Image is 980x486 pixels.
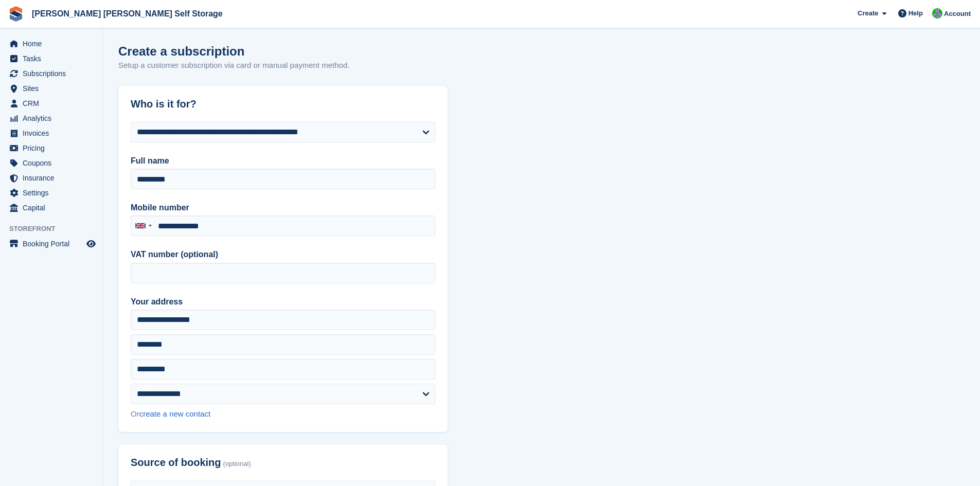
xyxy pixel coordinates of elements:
span: Home [23,37,84,51]
div: United Kingdom: +44 [131,216,155,236]
div: Or [131,408,435,420]
a: menu [5,96,97,111]
span: Tasks [23,51,84,66]
span: Analytics [23,111,84,125]
span: Help [908,8,923,19]
a: menu [5,126,97,140]
h1: Create a subscription [118,44,244,58]
span: Subscriptions [23,66,84,81]
a: create a new contact [139,409,210,418]
span: Create [858,8,878,19]
a: menu [5,66,97,81]
span: Settings [23,186,84,200]
a: Preview store [85,238,97,250]
span: Capital [23,201,84,215]
span: Storefront [9,224,102,234]
span: Sites [23,81,84,96]
p: Setup a customer subscription via card or manual payment method. [118,60,349,71]
a: menu [5,201,97,215]
img: stora-icon-8386f47178a22dfd0bd8f6a31ec36ba5ce8667c1dd55bd0f319d3a0aa187defe.svg [8,6,24,22]
label: Your address [131,296,435,308]
span: Account [944,9,971,19]
a: menu [5,141,97,155]
img: Tom Spickernell [932,8,942,19]
a: [PERSON_NAME] [PERSON_NAME] Self Storage [28,5,227,22]
a: menu [5,111,97,125]
a: menu [5,237,97,251]
span: Coupons [23,156,84,170]
span: Invoices [23,126,84,140]
span: Insurance [23,171,84,185]
a: menu [5,37,97,51]
label: VAT number (optional) [131,248,435,261]
a: menu [5,51,97,66]
a: menu [5,81,97,96]
label: Mobile number [131,202,435,214]
span: CRM [23,96,84,111]
span: Source of booking [131,457,221,469]
span: Pricing [23,141,84,155]
span: Booking Portal [23,237,84,251]
h2: Who is it for? [131,98,435,110]
a: menu [5,171,97,185]
a: menu [5,186,97,200]
a: menu [5,156,97,170]
label: Full name [131,155,435,167]
span: (optional) [223,460,251,468]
